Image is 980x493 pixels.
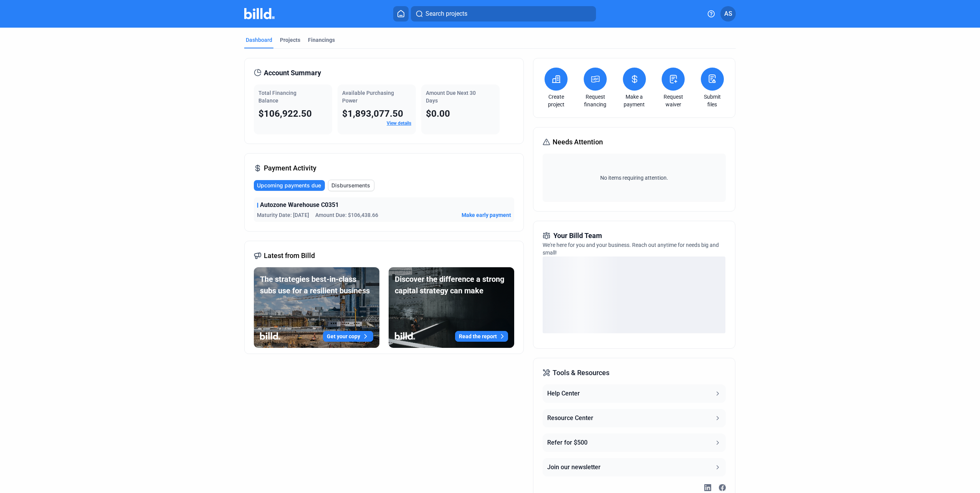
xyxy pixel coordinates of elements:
[621,93,648,108] a: Make a payment
[547,438,588,447] div: Refer for $500
[331,182,370,189] span: Disbursements
[411,6,596,22] button: Search projects
[387,121,411,126] a: View details
[328,180,374,191] button: Disbursements
[342,90,394,104] span: Available Purchasing Power
[308,36,335,44] div: Financings
[280,36,300,44] div: Projects
[264,163,316,174] span: Payment Activity
[543,409,725,427] button: Resource Center
[323,331,373,342] button: Get your copy
[543,384,725,403] button: Help Center
[257,182,321,189] span: Upcoming payments due
[553,137,603,147] span: Needs Attention
[258,90,296,104] span: Total Financing Balance
[546,174,722,182] span: No items requiring attention.
[547,414,593,423] div: Resource Center
[660,93,687,108] a: Request waiver
[257,211,309,219] span: Maturity Date: [DATE]
[395,273,508,296] div: Discover the difference a strong capital strategy can make
[543,256,725,333] div: loading
[720,6,736,22] button: AS
[543,242,719,256] span: We're here for you and your business. Reach out anytime for needs big and small!
[724,9,732,18] span: AS
[246,36,272,44] div: Dashboard
[342,108,403,119] span: $1,893,077.50
[543,93,569,108] a: Create project
[258,108,312,119] span: $106,922.50
[543,458,725,476] button: Join our newsletter
[553,367,609,378] span: Tools & Resources
[462,211,511,219] button: Make early payment
[426,108,450,119] span: $0.00
[264,250,315,261] span: Latest from Billd
[547,463,601,472] div: Join our newsletter
[455,331,508,342] button: Read the report
[543,433,725,452] button: Refer for $500
[260,200,339,210] span: Autozone Warehouse C0351
[260,273,373,296] div: The strategies best-in-class subs use for a resilient business
[426,90,476,104] span: Amount Due Next 30 Days
[254,180,325,191] button: Upcoming payments due
[425,9,467,18] span: Search projects
[264,68,321,78] span: Account Summary
[699,93,726,108] a: Submit files
[244,8,275,19] img: Billd Company Logo
[582,93,609,108] a: Request financing
[315,211,378,219] span: Amount Due: $106,438.66
[547,389,580,398] div: Help Center
[553,230,602,241] span: Your Billd Team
